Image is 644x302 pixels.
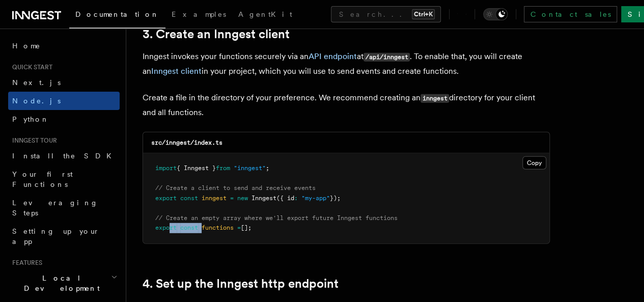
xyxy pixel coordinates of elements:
[241,224,251,231] span: [];
[180,224,198,231] span: const
[155,195,177,202] span: export
[202,195,227,202] span: inngest
[12,227,100,245] span: Setting up your app
[69,3,165,29] a: Documentation
[276,195,294,202] span: ({ id
[237,224,241,231] span: =
[234,164,266,172] span: "inngest"
[8,110,120,128] a: Python
[266,164,269,172] span: ;
[12,115,49,123] span: Python
[143,277,339,291] a: 4. Set up the Inngest http endpoint
[155,164,177,172] span: import
[8,37,120,55] a: Home
[363,53,410,62] code: /api/inngest
[309,51,357,61] a: API endpoint
[522,156,546,170] button: Copy
[8,136,57,145] span: Inngest tour
[8,165,120,194] a: Your first Functions
[294,195,298,202] span: :
[524,6,617,22] a: Contact sales
[301,195,330,202] span: "my-app"
[155,184,316,191] span: // Create a client to send and receive events
[216,164,230,172] span: from
[8,222,120,251] a: Setting up your app
[8,194,120,222] a: Leveraging Steps
[8,63,52,71] span: Quick start
[8,92,120,110] a: Node.js
[75,10,159,18] span: Documentation
[8,269,120,297] button: Local Development
[251,195,276,202] span: Inngest
[12,41,41,51] span: Home
[421,94,449,103] code: inngest
[412,9,435,19] kbd: Ctrl+K
[143,27,290,41] a: 3. Create an Inngest client
[151,66,202,76] a: Inngest client
[180,195,198,202] span: const
[165,3,232,28] a: Examples
[331,6,441,22] button: Search...Ctrl+K
[155,214,398,222] span: // Create an empty array where we'll export future Inngest functions
[177,164,216,172] span: { Inngest }
[172,10,226,18] span: Examples
[151,139,222,146] code: src/inngest/index.ts
[238,10,292,18] span: AgentKit
[483,8,508,20] button: Toggle dark mode
[8,273,111,293] span: Local Development
[12,97,61,105] span: Node.js
[232,3,298,28] a: AgentKit
[12,152,118,160] span: Install the SDK
[8,147,120,165] a: Install the SDK
[237,195,248,202] span: new
[8,73,120,92] a: Next.js
[202,224,234,231] span: functions
[12,170,73,188] span: Your first Functions
[155,224,177,231] span: export
[12,78,61,87] span: Next.js
[230,195,234,202] span: =
[330,195,341,202] span: });
[8,259,42,267] span: Features
[143,49,550,78] p: Inngest invokes your functions securely via an at . To enable that, you will create an in your pr...
[143,91,550,120] p: Create a file in the directory of your preference. We recommend creating an directory for your cl...
[12,199,98,217] span: Leveraging Steps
